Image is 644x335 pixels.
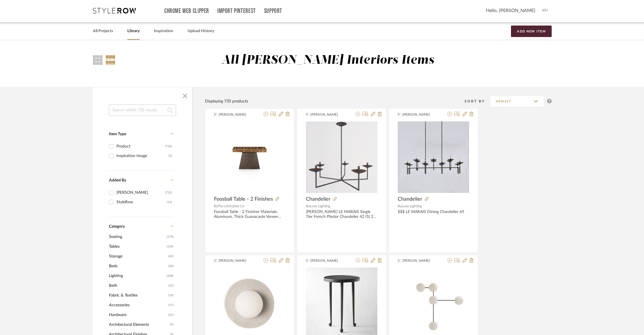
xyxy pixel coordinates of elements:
[127,27,140,35] a: Library
[109,300,167,310] span: Accessories
[168,262,173,271] span: (20)
[306,121,377,193] img: Chandelier
[109,251,167,261] span: Storage
[167,197,172,207] div: (12)
[398,204,402,208] span: By
[109,310,167,320] span: Hardware
[168,252,173,261] span: (42)
[218,258,255,263] span: [PERSON_NAME]
[167,242,173,251] span: (135)
[109,320,169,330] span: Architectural Elements
[214,210,285,219] div: Foosball Table - 2 Finishes Materials: Aluminum, Thick Guanacaste Veneer Colors: Natural Brown Gu...
[218,112,255,117] span: [PERSON_NAME]
[214,204,218,208] span: By
[109,291,167,300] span: Fabric & Textiles
[402,112,438,117] span: [PERSON_NAME]
[306,204,310,208] span: By
[168,291,173,300] span: (19)
[109,261,167,271] span: Beds
[398,196,422,202] span: Chandelier
[116,151,169,160] div: Inspiration Image
[167,232,173,241] span: (174)
[165,188,172,197] div: (723)
[222,53,434,68] div: All [PERSON_NAME] Interiors Items
[465,98,490,104] div: Sort By
[306,210,377,219] div: [PERSON_NAME] LE MARAIS Single Tier French Plaster Chandelier 42 (5) 25-60w E12, 300w Max, 120v D...
[109,132,126,136] span: Item Type
[310,112,346,117] span: [PERSON_NAME]
[169,151,172,160] div: (3)
[164,9,209,13] a: Chrome Web Clipper
[398,210,469,219] div: $$$ LE MARAIS Dining Chandelier 65
[226,121,274,193] img: Foosball Table - 2 Finishes
[168,301,173,310] span: (17)
[116,197,167,207] div: StyleRow
[168,281,173,290] span: (22)
[109,104,176,116] input: Search within 735 results
[511,26,552,37] button: Add New Item
[214,196,273,202] span: Foosball Table - 2 Finishes
[165,142,172,151] div: (732)
[179,90,191,102] button: Close
[310,258,346,263] span: [PERSON_NAME]
[205,98,248,104] div: Displaying 735 products
[188,27,214,35] a: Upload History
[218,204,244,208] span: The LifeStyled Co
[109,224,125,229] span: Category
[402,204,422,208] span: Luxe Lighting
[109,281,167,291] span: Bath
[540,5,552,17] img: avatar
[116,188,165,197] div: [PERSON_NAME]
[93,27,113,35] a: All Projects
[170,320,173,329] span: (9)
[306,196,331,202] span: Chandelier
[398,121,469,193] img: Chandelier
[168,310,173,319] span: (11)
[109,232,165,242] span: Seating
[486,7,535,14] span: Hello, [PERSON_NAME]
[116,142,165,151] div: Product
[310,204,330,208] span: Luxe Lighting
[154,27,173,35] a: Inspiration
[109,178,126,182] span: Added By
[109,242,165,251] span: Tables
[217,9,256,13] a: Import Pinterest
[167,271,173,280] span: (220)
[109,271,165,281] span: Lighting
[402,258,438,263] span: [PERSON_NAME]
[264,9,282,13] a: Support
